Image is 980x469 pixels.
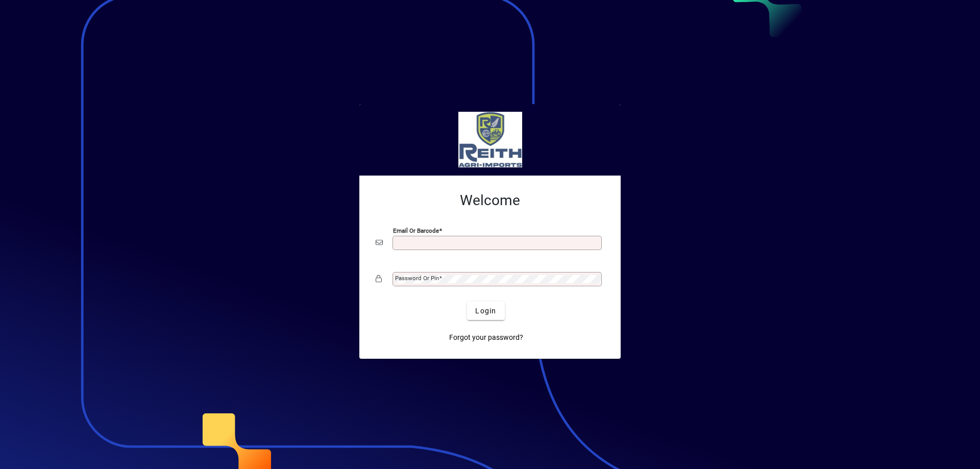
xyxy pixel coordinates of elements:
mat-label: Email or Barcode [393,227,439,234]
button: Login [467,302,504,320]
mat-label: Password or Pin [395,275,439,282]
span: Login [475,306,496,316]
span: Forgot your password? [449,332,523,343]
h2: Welcome [376,192,604,209]
a: Forgot your password? [445,328,527,347]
